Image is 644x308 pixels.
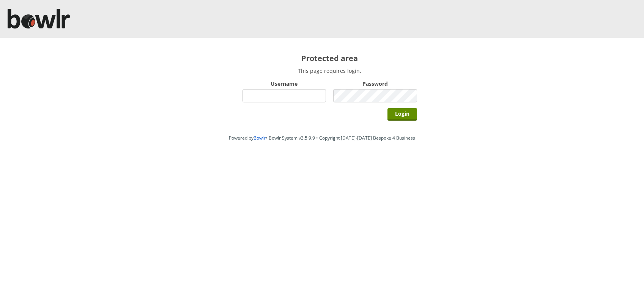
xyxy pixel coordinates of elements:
[333,80,417,87] label: Password
[242,53,417,63] h2: Protected area
[254,135,266,141] a: Bowlr
[229,135,415,141] span: Powered by • Bowlr System v3.5.9.9 • Copyright [DATE]-[DATE] Bespoke 4 Business
[242,80,326,87] label: Username
[387,108,417,121] input: Login
[242,67,417,74] p: This page requires login.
